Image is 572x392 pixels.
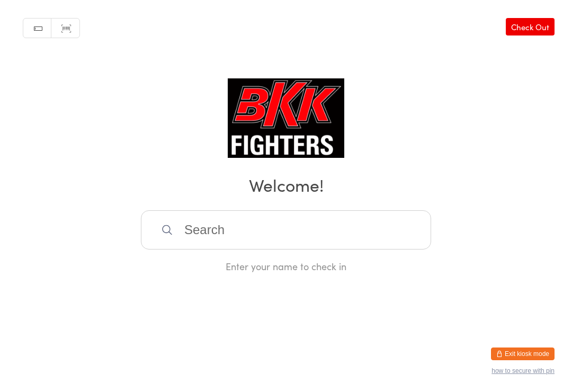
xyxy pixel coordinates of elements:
[11,173,561,197] h2: Welcome!
[141,210,431,250] input: Search
[491,348,555,360] button: Exit kiosk mode
[491,367,555,375] button: how to secure with pin
[228,78,345,158] img: BKK Fighters Colchester Ltd
[506,18,555,35] a: Check Out
[141,260,431,273] div: Enter your name to check in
